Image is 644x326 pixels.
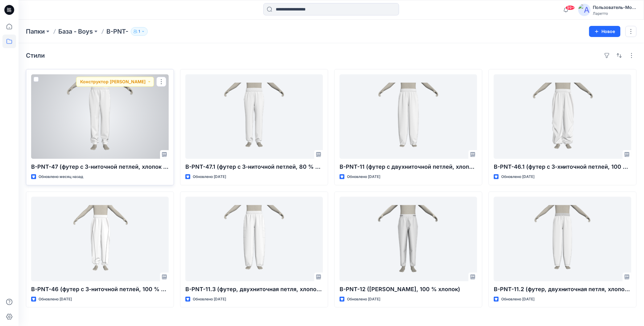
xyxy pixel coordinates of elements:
p: 1 [138,28,140,35]
a: B-PNT-46.1 (футер с 3-хниточной петлей, 100 % хлопок) [494,74,631,159]
a: База - Boys [58,27,93,36]
p: B-PNT-46 (футер с 3-ниточной петлей, 100 % хлопок) [31,285,169,294]
p: Обновлено [DATE] [501,174,535,180]
ya-tr-span: Стили [26,52,45,59]
ya-tr-span: Обновлено [DATE] [39,297,72,301]
a: B-PNT-47 (футер с 3-ниточной петлей, хлопок 80 %, полиэстер 20 %) [31,74,169,159]
ya-tr-span: B-PNT-12 ([PERSON_NAME], 100 % хлопок) [340,286,460,292]
ya-tr-span: Ларетто [593,11,608,16]
a: B-PNT-47.1 (футер с 3-ниточной петлей, 80 % хлопка, 20 % полиэстера) [185,74,323,159]
p: Обновлено [DATE] [347,174,380,180]
ya-tr-span: Папки [26,28,45,35]
ya-tr-span: База - Boys [58,28,93,35]
ya-tr-span: Обновлено [DATE] [347,297,380,301]
button: 1 [131,27,148,36]
span: 99+ [566,5,575,10]
ya-tr-span: Обновлено [DATE] [501,297,535,301]
a: B-PNT-11.3 (футер, двухниточная петля, хлопок 92 %, эластан 8 %) [185,197,323,281]
p: B-PNT-47 (футер с 3-ниточной петлей, хлопок 80 %, полиэстер 20 %) [31,163,169,171]
p: B-PNT-47.1 (футер с 3-ниточной петлей, 80 % хлопка, 20 % полиэстера) [185,163,323,171]
a: B-PNT-11.2 (футер, двухниточная петля, хлопок 92 %, эластан 8 %) [494,197,631,281]
a: Папки [26,27,45,36]
img: аватар [578,4,591,16]
p: B-PNT-11.3 (футер, двухниточная петля, хлопок 92 %, эластан 8 %) [185,285,323,294]
a: B-PNT-12 (Пенье WFACE Пике, 100 % хлопок) [340,197,477,281]
ya-tr-span: Обновлено месяц назад [39,174,83,179]
p: B-PNT-11 (футер с двухниточной петлей, хлопок 92 %, эластан 8 %) (муслин) (велюр) [340,163,477,171]
ya-tr-span: Обновлено [DATE] [193,297,226,301]
ya-tr-span: B-PNT- [106,28,128,35]
a: B-PNT-46 (футер с 3-ниточной петлей, 100 % хлопок) [31,197,169,281]
ya-tr-span: Обновлено [DATE] [193,174,226,179]
button: Новое [589,26,621,37]
a: B-PNT-11 (футер с двухниточной петлей, хлопок 92 %, эластан 8 %) (муслин) (велюр) [340,74,477,159]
